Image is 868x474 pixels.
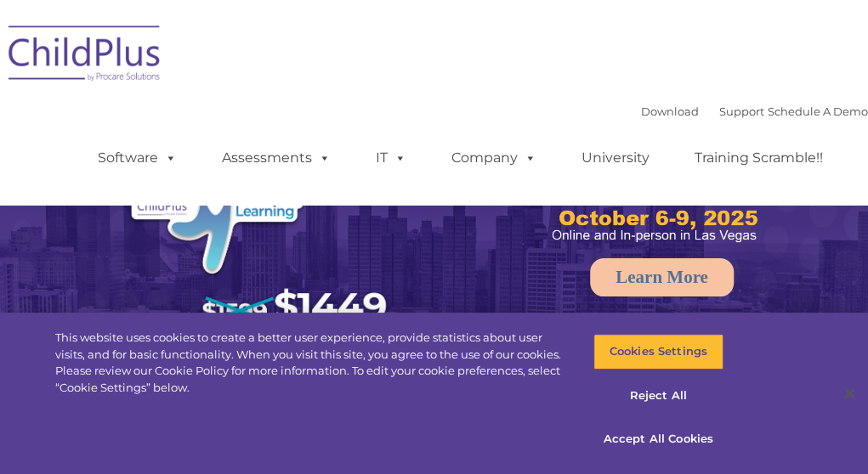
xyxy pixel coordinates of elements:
[593,378,723,414] button: Reject All
[81,141,194,175] a: Software
[434,141,553,175] a: Company
[768,104,868,118] a: Schedule A Demo
[719,104,764,118] a: Support
[205,141,348,175] a: Assessments
[564,141,667,175] a: University
[678,141,840,175] a: Training Scramble!!
[831,375,868,412] button: Close
[590,258,734,296] a: Learn More
[641,104,868,118] font: |
[593,421,723,457] button: Accept All Cookies
[641,104,699,118] a: Download
[55,330,567,396] div: This website uses cookies to create a better user experience, provide statistics about user visit...
[359,141,423,175] a: IT
[593,334,723,370] button: Cookies Settings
